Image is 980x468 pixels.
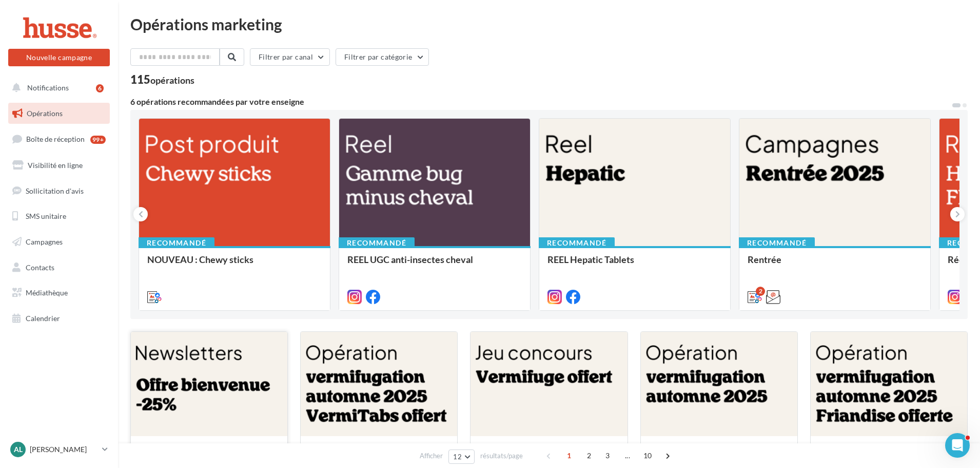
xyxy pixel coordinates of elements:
[6,231,112,253] a: Campagnes
[420,451,443,461] span: Afficher
[28,161,83,170] span: Visibilité en ligne
[27,109,63,118] span: Opérations
[26,212,66,220] span: SMS unitaire
[448,450,475,464] button: 12
[130,98,951,106] div: 6 opérations recommandées par votre enseigne
[739,237,815,249] div: Recommandé
[6,205,112,227] a: SMS unitaire
[581,447,597,464] span: 2
[26,263,54,272] span: Contacts
[748,254,922,275] div: Rentrée
[130,16,968,32] div: Opérations marketing
[6,308,112,329] a: Calendrier
[6,155,112,176] a: Visibilité en ligne
[619,447,636,464] span: ...
[150,76,194,85] div: opérations
[339,237,415,249] div: Recommandé
[547,254,722,275] div: REEL Hepatic Tablets
[8,440,110,459] a: Al [PERSON_NAME]
[26,135,85,143] span: Boîte de réception
[27,83,69,92] span: Notifications
[6,77,108,99] button: Notifications 6
[453,453,462,461] span: 12
[8,49,110,66] button: Nouvelle campagne
[480,451,523,461] span: résultats/page
[6,282,112,304] a: Médiathèque
[561,447,577,464] span: 1
[6,257,112,278] a: Contacts
[26,186,84,195] span: Sollicitation d'avis
[30,444,98,455] p: [PERSON_NAME]
[599,447,616,464] span: 3
[6,128,112,150] a: Boîte de réception99+
[90,136,106,144] div: 99+
[6,180,112,202] a: Sollicitation d'avis
[139,237,214,249] div: Recommandé
[96,84,104,92] div: 6
[26,314,60,323] span: Calendrier
[945,433,970,458] iframe: Intercom live chat
[347,254,522,275] div: REEL UGC anti-insectes cheval
[539,237,615,249] div: Recommandé
[6,103,112,124] a: Opérations
[639,447,656,464] span: 10
[250,48,330,66] button: Filtrer par canal
[130,74,194,85] div: 115
[14,444,23,455] span: Al
[26,288,68,297] span: Médiathèque
[756,287,765,296] div: 2
[336,48,429,66] button: Filtrer par catégorie
[147,254,322,275] div: NOUVEAU : Chewy sticks
[26,237,63,246] span: Campagnes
